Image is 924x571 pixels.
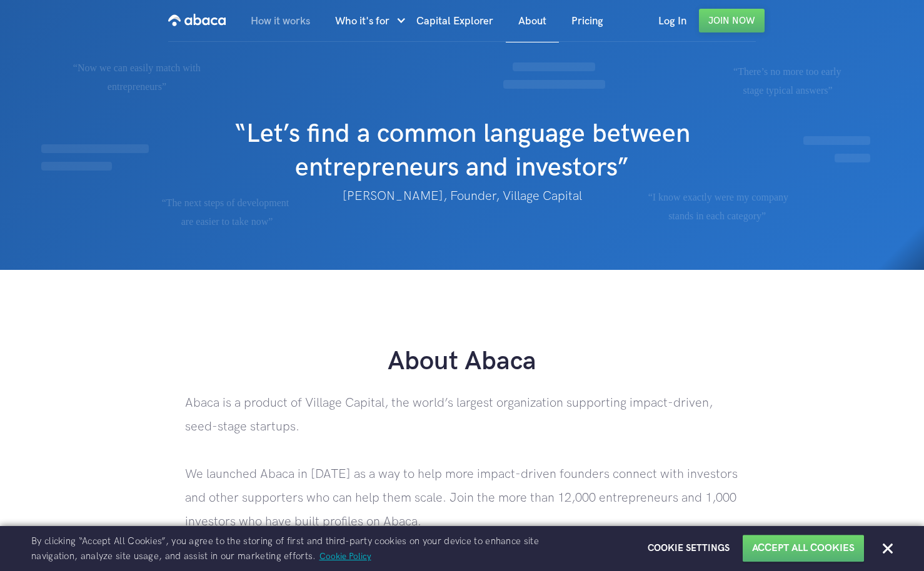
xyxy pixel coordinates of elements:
[316,551,371,562] a: Cookie Policy
[752,542,855,555] button: Accept All Cookies
[231,105,693,185] h1: “Let’s find a common language between entrepreneurs and investors”
[883,544,893,554] button: Close
[185,391,740,534] p: Abaca is a product of Village Capital, the world’s largest organization supporting impact-driven,...
[185,185,740,207] p: [PERSON_NAME], Founder, Village Capital
[648,542,730,555] button: Cookie Settings
[699,9,765,32] a: Join Now
[31,534,544,564] p: By clicking “Accept All Cookies”, you agree to the storing of first and third-party cookies on yo...
[168,10,226,30] img: Abaca logo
